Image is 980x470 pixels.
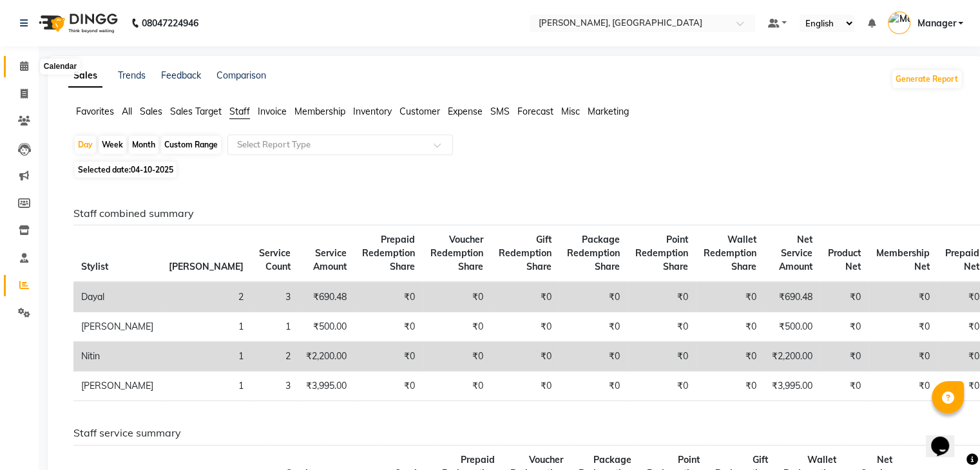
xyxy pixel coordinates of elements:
[517,106,553,117] span: Forecast
[820,342,869,371] td: ₹0
[779,234,812,272] span: Net Service Amount
[118,70,146,81] a: Trends
[764,282,820,312] td: ₹690.48
[313,247,347,272] span: Service Amount
[169,261,244,272] span: [PERSON_NAME]
[628,282,696,312] td: ₹0
[567,234,620,272] span: Package Redemption Share
[696,371,764,401] td: ₹0
[491,342,559,371] td: ₹0
[354,282,423,312] td: ₹0
[73,342,161,371] td: Nitin
[559,342,628,371] td: ₹0
[73,427,952,439] h6: Staff service summary
[216,70,266,81] a: Comparison
[828,247,861,272] span: Product Net
[140,106,162,117] span: Sales
[161,282,251,312] td: 2
[131,165,173,174] span: 04-10-2025
[298,312,354,342] td: ₹500.00
[869,312,937,342] td: ₹0
[73,282,161,312] td: Dayal
[926,418,967,457] iframe: chat widget
[161,136,221,154] div: Custom Range
[354,371,423,401] td: ₹0
[491,371,559,401] td: ₹0
[423,282,491,312] td: ₹0
[251,371,298,401] td: 3
[354,312,423,342] td: ₹0
[491,282,559,312] td: ₹0
[170,106,222,117] span: Sales Target
[888,12,910,34] img: Manager
[251,282,298,312] td: 3
[704,234,756,272] span: Wallet Redemption Share
[362,234,415,272] span: Prepaid Redemption Share
[73,207,952,220] h6: Staff combined summary
[251,312,298,342] td: 1
[764,312,820,342] td: ₹500.00
[869,342,937,371] td: ₹0
[876,247,930,272] span: Membership Net
[628,371,696,401] td: ₹0
[559,371,628,401] td: ₹0
[258,106,287,117] span: Invoice
[696,312,764,342] td: ₹0
[820,312,869,342] td: ₹0
[81,261,108,272] span: Stylist
[161,70,201,81] a: Feedback
[298,342,354,371] td: ₹2,200.00
[561,106,580,117] span: Misc
[490,106,510,117] span: SMS
[423,342,491,371] td: ₹0
[559,312,628,342] td: ₹0
[696,342,764,371] td: ₹0
[635,234,688,272] span: Point Redemption Share
[399,106,440,117] span: Customer
[99,136,126,154] div: Week
[298,282,354,312] td: ₹690.48
[499,234,552,272] span: Gift Redemption Share
[764,342,820,371] td: ₹2,200.00
[448,106,483,117] span: Expense
[229,106,250,117] span: Staff
[76,106,114,117] span: Favorites
[251,342,298,371] td: 2
[764,371,820,401] td: ₹3,995.00
[161,342,251,371] td: 1
[73,312,161,342] td: [PERSON_NAME]
[945,247,979,272] span: Prepaid Net
[161,371,251,401] td: 1
[820,371,869,401] td: ₹0
[122,106,132,117] span: All
[75,136,96,154] div: Day
[353,106,392,117] span: Inventory
[161,312,251,342] td: 1
[869,371,937,401] td: ₹0
[491,312,559,342] td: ₹0
[73,371,161,401] td: [PERSON_NAME]
[696,282,764,312] td: ₹0
[588,106,629,117] span: Marketing
[259,247,291,272] span: Service Count
[917,17,956,30] span: Manager
[294,106,345,117] span: Membership
[423,312,491,342] td: ₹0
[430,234,483,272] span: Voucher Redemption Share
[33,5,121,41] img: logo
[129,136,159,154] div: Month
[75,162,177,178] span: Selected date:
[628,312,696,342] td: ₹0
[41,59,80,75] div: Calendar
[142,5,198,41] b: 08047224946
[892,70,961,88] button: Generate Report
[869,282,937,312] td: ₹0
[559,282,628,312] td: ₹0
[354,342,423,371] td: ₹0
[628,342,696,371] td: ₹0
[423,371,491,401] td: ₹0
[298,371,354,401] td: ₹3,995.00
[820,282,869,312] td: ₹0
